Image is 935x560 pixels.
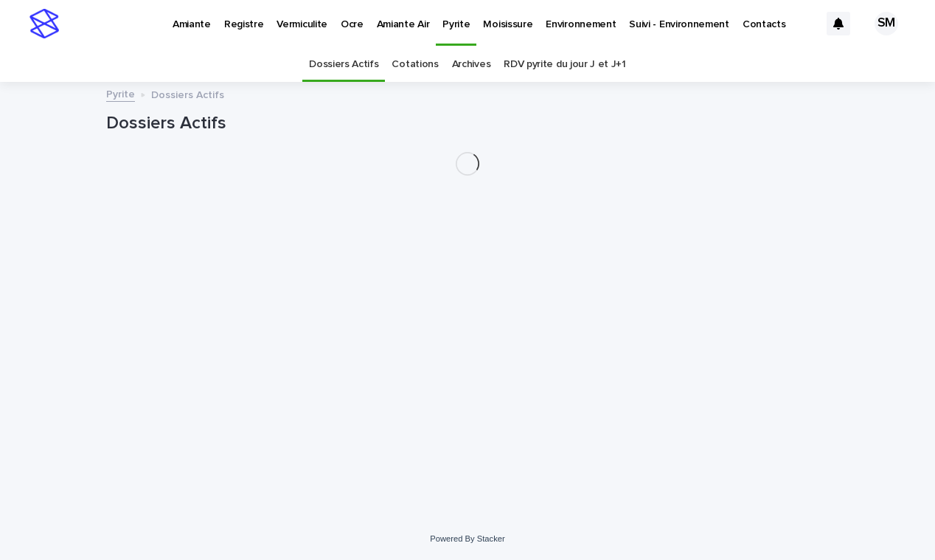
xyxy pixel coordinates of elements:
[875,12,898,35] div: SM
[106,113,829,134] h1: Dossiers Actifs
[29,9,59,38] img: stacker-logo-s-only.png
[151,86,224,102] p: Dossiers Actifs
[106,85,135,102] a: Pyrite
[392,47,438,82] a: Cotations
[504,47,626,82] a: RDV pyrite du jour J et J+1
[452,47,491,82] a: Archives
[430,534,504,543] a: Powered By Stacker
[309,47,378,82] a: Dossiers Actifs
